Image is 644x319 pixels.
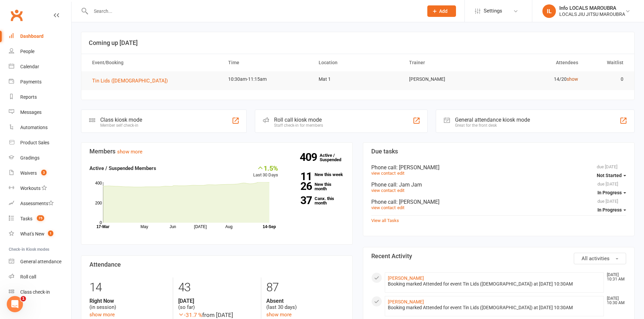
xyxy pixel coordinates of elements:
[388,299,424,304] a: [PERSON_NAME]
[64,105,83,113] div: • [DATE]
[388,275,424,281] a: [PERSON_NAME]
[9,135,71,150] a: Product Sales
[20,259,61,264] div: General attendance
[397,205,404,210] a: edit
[455,117,530,123] div: General attendance kiosk mode
[24,55,63,63] div: [PERSON_NAME]
[41,170,47,175] span: 3
[20,274,36,279] div: Roll call
[20,289,50,295] div: Class check-in
[274,123,323,128] div: Staff check-in for members
[20,155,39,161] div: Gradings
[9,59,71,74] a: Calendar
[371,205,396,210] a: view contact
[439,8,448,14] span: Add
[597,187,626,199] button: In Progress
[50,3,86,15] h1: Messages
[288,182,344,191] a: 26New this month
[388,305,601,311] div: Booking marked Attended for event Tin Lids ([DEMOGRAPHIC_DATA]) at [DATE] 10:30AM
[20,79,42,84] div: Payments
[9,74,71,90] a: Payments
[37,190,98,204] button: Ask a question
[396,199,439,205] span: : [PERSON_NAME]
[597,169,626,181] button: Not Started
[597,173,622,178] span: Not Started
[24,30,63,38] div: [PERSON_NAME]
[253,164,278,179] div: Last 30 Days
[9,196,71,211] a: Assessments
[20,33,44,39] div: Dashboard
[266,298,344,304] strong: Absent
[9,285,71,300] a: Class kiosk mode
[20,140,49,145] div: Product Sales
[266,312,292,318] a: show more
[107,228,118,232] span: Help
[9,181,71,196] a: Workouts
[20,186,41,191] div: Workouts
[54,228,80,232] span: Messages
[559,11,625,17] div: LOCALS JIU JITSU MAROUBRA
[64,80,83,88] div: • [DATE]
[90,211,135,238] button: Help
[24,155,63,163] div: [PERSON_NAME]
[20,170,37,176] div: Waivers
[574,253,626,264] button: All activities
[86,54,222,71] th: Event/Booking
[64,30,83,38] div: • [DATE]
[24,130,63,138] div: [PERSON_NAME]
[9,269,71,285] a: Roll call
[24,180,63,188] div: [PERSON_NAME]
[313,54,403,71] th: Location
[89,312,115,318] a: show more
[24,80,63,88] div: [PERSON_NAME]
[8,149,21,162] img: Profile image for Toby
[300,152,320,162] strong: 409
[396,181,422,188] span: : Jam Jam
[584,54,629,71] th: Waitlist
[89,298,168,304] strong: Right Now
[288,171,312,181] strong: 11
[371,218,399,223] a: View all Tasks
[403,71,493,87] td: [PERSON_NAME]
[178,312,202,318] span: -31.7 %
[8,174,21,187] img: Profile image for Emily
[117,149,142,155] a: show more
[89,277,168,298] div: 14
[89,6,419,16] input: Search...
[37,215,44,221] span: 75
[320,148,349,167] a: 409Active / Suspended
[45,211,90,238] button: Messages
[8,24,21,37] img: Profile image for Toby
[582,255,610,262] span: All activities
[9,150,71,166] a: Gradings
[20,216,32,221] div: Tasks
[266,298,344,311] div: (last 30 days)
[9,211,71,226] a: Tasks 75
[597,190,622,195] span: In Progress
[493,71,584,87] td: 14/20
[567,76,578,82] a: show
[9,226,71,242] a: What's New1
[266,277,344,298] div: 87
[288,172,344,177] a: 11New this week
[584,71,629,87] td: 0
[396,164,439,171] span: : [PERSON_NAME]
[9,29,71,44] a: Dashboard
[24,199,65,204] span: Was that helpful?
[64,55,83,63] div: • [DATE]
[24,149,65,154] span: Was that helpful?
[597,207,622,213] span: In Progress
[542,4,556,18] div: IL
[371,253,626,260] h3: Recent Activity
[603,296,626,305] time: [DATE] 10:30 AM
[274,117,323,123] div: Roll call kiosk mode
[597,204,626,216] button: In Progress
[371,181,626,188] div: Phone call
[403,54,493,71] th: Trainer
[100,123,142,128] div: Member self check-in
[313,71,403,87] td: Mat 1
[92,77,172,85] button: Tin Lids ([DEMOGRAPHIC_DATA])
[559,5,625,11] div: Info LOCALS MAROUBRA
[9,254,71,269] a: General attendance kiosk mode
[9,120,71,135] a: Automations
